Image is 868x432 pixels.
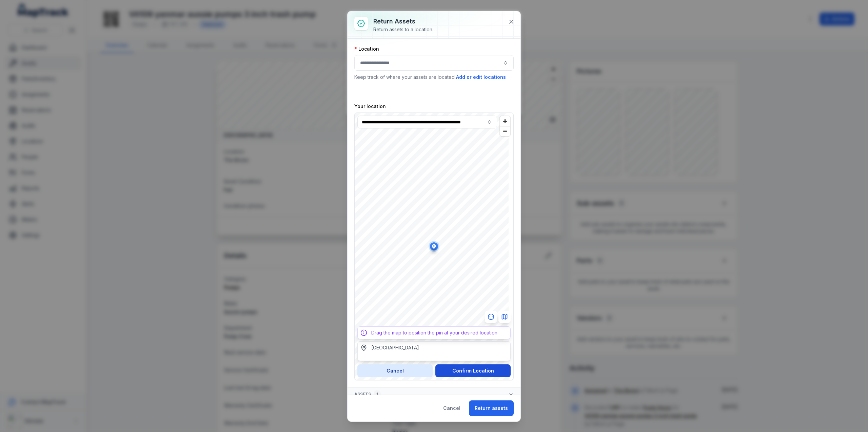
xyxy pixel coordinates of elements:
button: Cancel [437,400,466,416]
button: Add or edit locations [456,73,506,81]
button: Zoom out [500,126,510,136]
div: 1 [374,390,381,398]
span: Assets [354,390,381,398]
div: Return assets to a location. [373,26,433,33]
button: Switch to Map View [498,311,511,323]
p: Keep track of where your assets are located. [354,73,514,81]
label: Your location [354,103,386,110]
div: Drag the map to position the pin at your desired location [371,329,497,336]
h3: Return assets [373,17,433,26]
label: Location [354,46,379,52]
canvas: Map [355,113,509,380]
button: Zoom in [500,116,510,126]
div: [GEOGRAPHIC_DATA] [371,344,419,351]
button: Return assets [469,400,514,416]
button: Assets1 [348,387,520,401]
button: Cancel [357,364,433,377]
button: Confirm Location [435,364,511,377]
